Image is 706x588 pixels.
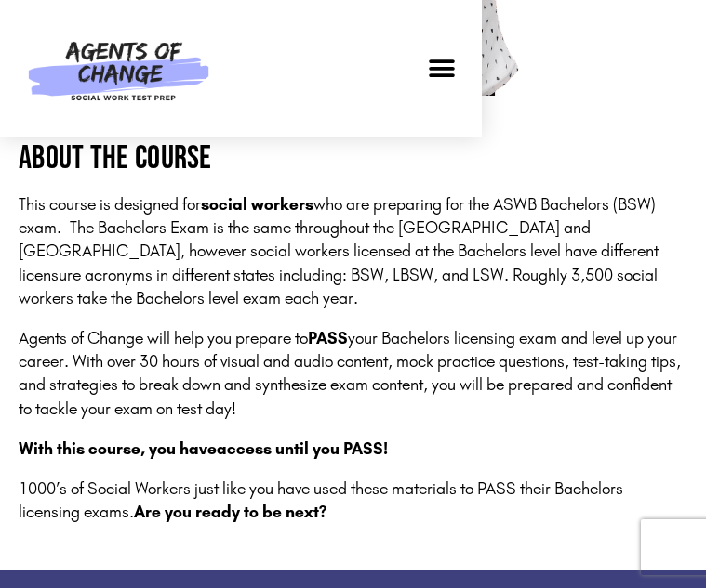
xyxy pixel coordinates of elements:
p: 1000’s of Social Workers just like you have used these materials to PASS their Bachelors licensin... [19,477,687,524]
b: With this course, you have [19,438,388,459]
p: Agents of Change will help you prepare to your Bachelors licensing exam and level up your career.... [19,327,687,421]
h4: About the Course [19,142,687,175]
span: access until you PASS! [217,438,388,459]
strong: Are you ready to be next? [134,502,326,522]
strong: social workers [201,194,313,215]
strong: PASS [308,328,348,348]
div: Menu Toggle [421,47,463,89]
p: This course is designed for who are preparing for the ASWB Bachelors (BSW) exam. The Bachelors Ex... [19,193,687,310]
